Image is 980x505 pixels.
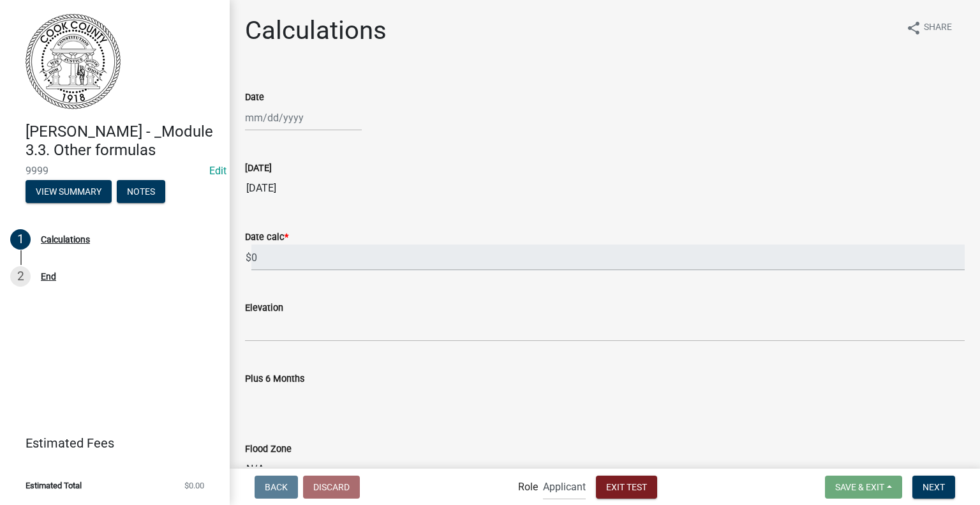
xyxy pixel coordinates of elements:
[26,13,121,109] img: Schneider Training Course - Permitting Staff
[255,476,298,499] button: Back
[10,430,209,456] a: Estimated Fees
[245,233,288,242] label: Date calc
[245,245,252,271] span: $
[26,165,204,177] span: 9999
[26,123,219,160] h4: [PERSON_NAME] - _Module 3.3. Other formulas
[245,15,387,46] h1: Calculations
[835,481,884,492] span: Save & Exit
[209,165,226,177] wm-modal-confirm: Edit Application Number
[41,235,90,244] div: Calculations
[209,165,226,177] a: Edit
[924,20,952,36] span: Share
[245,164,272,173] label: [DATE]
[10,266,31,287] div: 2
[896,15,962,40] button: shareShare
[825,476,902,499] button: Save & Exit
[245,93,264,102] label: Date
[245,105,362,131] input: mm/dd/yyyy
[26,187,112,197] wm-modal-confirm: Summary
[184,481,204,490] span: $0.00
[265,481,288,492] span: Back
[10,229,31,250] div: 1
[518,482,538,492] label: Role
[245,375,304,384] label: Plus 6 Months
[245,304,283,313] label: Elevation
[303,476,360,499] button: Discard
[596,476,657,499] button: Exit Test
[26,481,82,490] span: Estimated Total
[26,180,112,203] button: View Summary
[912,476,955,499] button: Next
[41,272,56,281] div: End
[606,481,647,492] span: Exit Test
[906,20,921,36] i: share
[245,445,292,454] label: Flood Zone
[923,481,945,492] span: Next
[117,187,165,197] wm-modal-confirm: Notes
[117,180,165,203] button: Notes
